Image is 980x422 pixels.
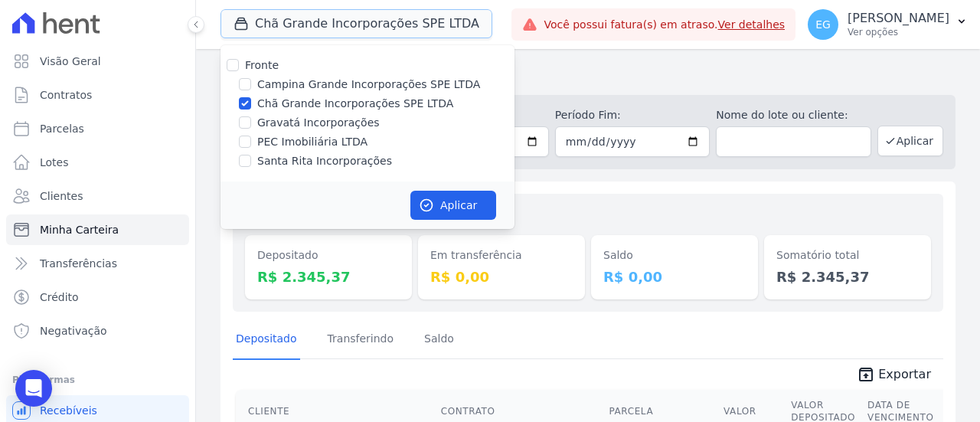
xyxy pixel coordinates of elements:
[555,107,710,123] label: Período Fim:
[40,87,92,103] span: Contratos
[544,17,785,33] span: Você possui fatura(s) em atraso.
[857,365,875,384] i: unarchive
[6,147,189,178] a: Lotes
[15,370,52,407] div: Open Intercom Messenger
[40,222,119,237] span: Minha Carteira
[325,320,397,360] a: Transferindo
[6,316,189,346] a: Negativação
[844,365,943,387] a: unarchive Exportar
[421,320,457,360] a: Saldo
[220,9,492,38] button: Chã Grande Incorporações SPE LTDA
[233,320,300,360] a: Depositado
[6,181,189,211] a: Clientes
[603,247,746,263] dt: Saldo
[815,19,831,30] span: EG
[776,267,919,287] dd: R$ 2.345,37
[257,96,453,112] label: Chã Grande Incorporações SPE LTDA
[716,107,871,123] label: Nome do lote ou cliente:
[257,153,392,169] label: Santa Rita Incorporações
[257,77,480,93] label: Campina Grande Incorporações SPE LTDA
[795,3,980,46] button: EG [PERSON_NAME] Ver opções
[430,267,573,287] dd: R$ 0,00
[257,134,367,150] label: PEC Imobiliária LTDA
[603,267,746,287] dd: R$ 0,00
[40,121,84,136] span: Parcelas
[6,113,189,144] a: Parcelas
[257,115,380,131] label: Gravatá Incorporações
[878,365,931,384] span: Exportar
[220,61,955,89] h2: Minha Carteira
[40,54,101,69] span: Visão Geral
[848,11,949,26] p: [PERSON_NAME]
[40,403,97,418] span: Recebíveis
[257,247,400,263] dt: Depositado
[718,18,786,31] a: Ver detalhes
[6,214,189,245] a: Minha Carteira
[848,26,949,38] p: Ver opções
[245,59,279,71] label: Fronte
[6,248,189,279] a: Transferências
[776,247,919,263] dt: Somatório total
[6,46,189,77] a: Visão Geral
[6,282,189,312] a: Crédito
[430,247,573,263] dt: Em transferência
[40,188,83,204] span: Clientes
[6,80,189,110] a: Contratos
[40,155,69,170] span: Lotes
[257,267,400,287] dd: R$ 2.345,37
[40,256,117,271] span: Transferências
[410,191,496,220] button: Aplicar
[40,290,79,305] span: Crédito
[877,126,943,156] button: Aplicar
[40,323,107,339] span: Negativação
[12,371,183,389] div: Plataformas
